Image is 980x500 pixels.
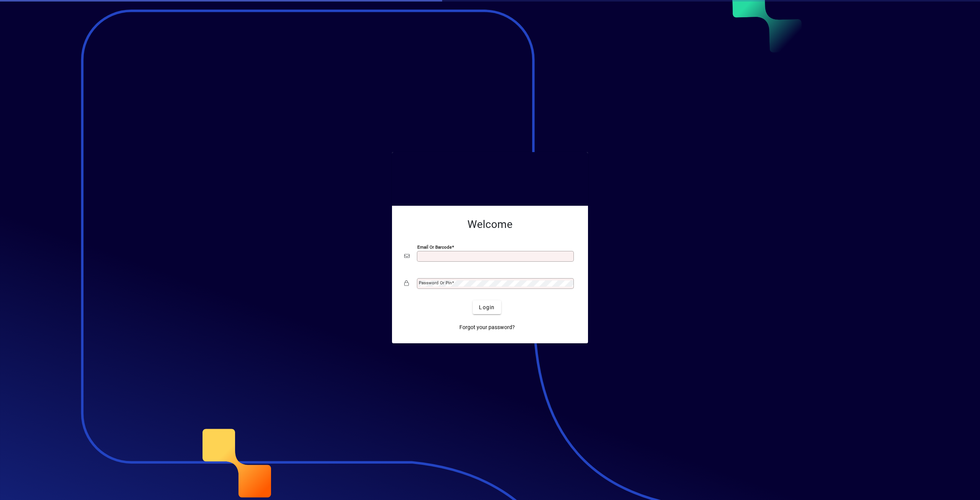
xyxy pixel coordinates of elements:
[473,300,501,314] button: Login
[417,244,452,250] mat-label: Email or Barcode
[404,218,576,231] h2: Welcome
[419,280,452,285] mat-label: Password or Pin
[459,323,515,331] span: Forgot your password?
[456,320,518,334] a: Forgot your password?
[479,303,495,311] span: Login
